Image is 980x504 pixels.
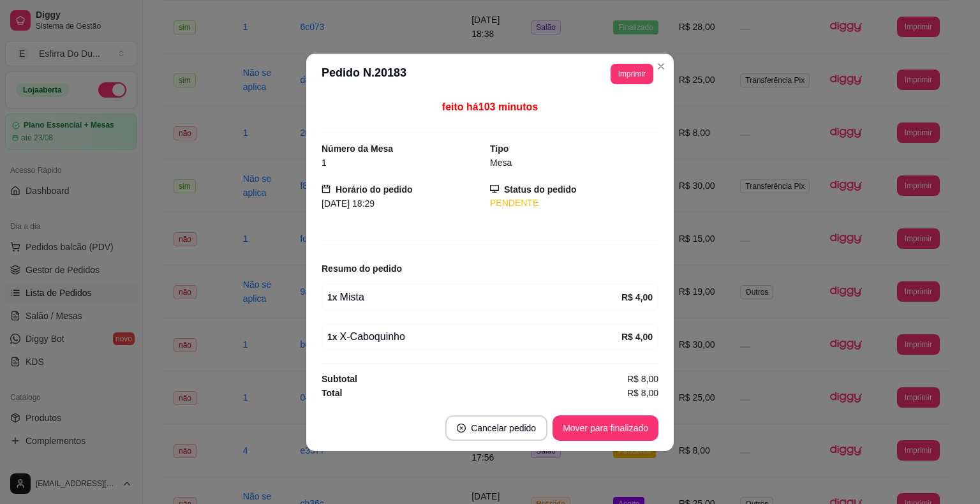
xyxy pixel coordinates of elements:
[322,64,406,84] h3: Pedido N. 20183
[322,263,402,274] strong: Resumo do pedido
[621,332,653,342] strong: R$ 4,00
[627,386,658,400] span: R$ 8,00
[445,415,547,441] button: close-circleCancelar pedido
[327,292,338,302] strong: 1 x
[336,184,413,195] strong: Horário do pedido
[322,388,342,398] strong: Total
[327,332,338,342] strong: 1 x
[504,184,577,195] strong: Status do pedido
[442,101,538,112] span: feito há 103 minutos
[611,64,653,84] button: Imprimir
[621,292,653,302] strong: R$ 4,00
[457,424,466,433] span: close-circle
[322,374,357,384] strong: Subtotal
[322,144,393,154] strong: Número da Mesa
[322,184,330,193] span: calendar
[490,184,499,193] span: desktop
[490,144,509,154] strong: Tipo
[553,415,658,441] button: Mover para finalizado
[327,329,621,345] div: X-Caboquinho
[490,196,658,210] div: PENDENTE
[627,372,658,386] span: R$ 8,00
[490,158,512,168] span: Mesa
[322,158,327,168] span: 1
[651,56,671,77] button: Close
[322,198,375,209] span: [DATE] 18:29
[327,290,621,305] div: Mista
